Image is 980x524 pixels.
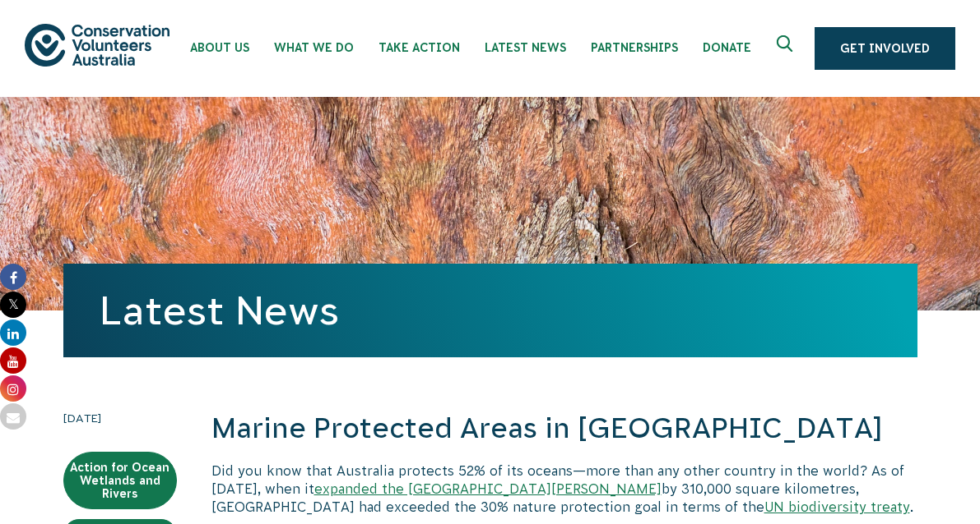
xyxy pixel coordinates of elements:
[63,452,177,509] a: Action for Ocean Wetlands and Rivers
[100,288,339,333] a: Latest News
[591,41,678,54] span: Partnerships
[767,29,806,68] button: Expand search box Close search box
[379,41,460,54] span: Take Action
[211,409,917,448] h2: Marine Protected Areas in [GEOGRAPHIC_DATA]
[63,409,177,427] time: [DATE]
[211,462,917,517] p: Did you know that Australia protects 52% of its oceans—more than any other country in the world? ...
[485,41,566,54] span: Latest News
[25,24,170,66] img: logo.svg
[815,27,955,70] a: Get Involved
[190,41,249,54] span: About Us
[274,41,354,54] span: What We Do
[314,481,662,496] a: expanded the [GEOGRAPHIC_DATA][PERSON_NAME]
[703,41,751,54] span: Donate
[777,35,797,62] span: Expand search box
[764,499,910,514] a: UN biodiversity treaty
